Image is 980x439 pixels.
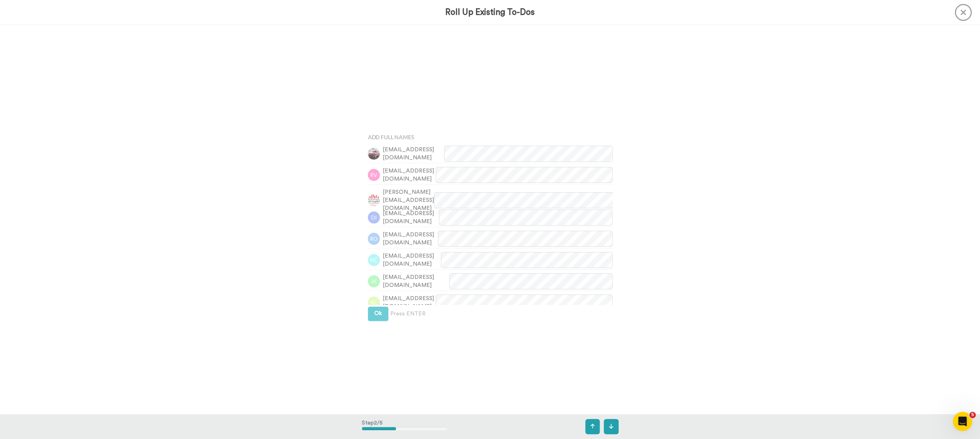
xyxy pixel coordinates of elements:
div: Step 2 / 5 [362,415,447,438]
span: [PERSON_NAME][EMAIL_ADDRESS][DOMAIN_NAME] [383,188,434,212]
span: [EMAIL_ADDRESS][DOMAIN_NAME] [383,252,441,268]
h4: Add Full Names [368,134,613,140]
img: nc.png [368,254,380,266]
span: 5 [969,412,976,418]
iframe: Intercom live chat [953,412,972,431]
img: ro.png [368,233,380,245]
span: [EMAIL_ADDRESS][DOMAIN_NAME] [383,209,439,226]
img: b48dab89-abae-427f-a855-5a39cefca8e1.png [368,194,380,206]
span: [EMAIL_ADDRESS][DOMAIN_NAME] [383,273,450,289]
span: [EMAIL_ADDRESS][DOMAIN_NAME] [383,146,444,162]
img: jk.png [368,275,380,287]
h3: Roll Up Existing To-Dos [445,8,535,17]
span: Press ENTER [390,310,426,318]
span: Ok [374,311,382,316]
img: di.png [368,211,380,224]
span: [EMAIL_ADDRESS][DOMAIN_NAME] [383,167,436,183]
img: rv.png [368,169,380,181]
span: [EMAIL_ADDRESS][DOMAIN_NAME] [383,231,438,247]
img: 5f74bcc9-868e-4ab3-b5a9-9a9f1f0a0e26.jpg [368,148,380,160]
button: Ok [368,307,388,321]
img: rl.png [368,297,380,309]
span: [EMAIL_ADDRESS][DOMAIN_NAME] [383,295,436,311]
